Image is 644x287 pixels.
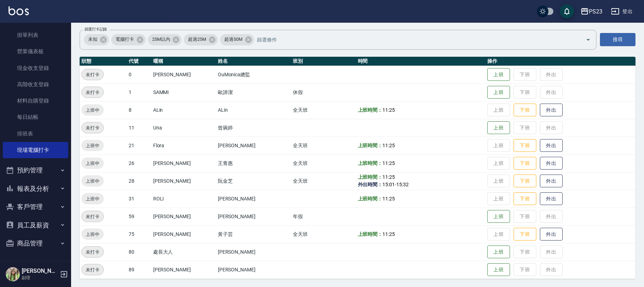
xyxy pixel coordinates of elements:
[111,34,146,45] div: 電腦打卡
[22,275,58,281] p: 副理
[81,195,104,203] span: 上班中
[151,101,216,119] td: ALin
[127,261,151,278] td: 89
[358,182,383,187] b: 外出時間：
[291,208,356,225] td: 年假
[382,231,395,237] span: 11:25
[3,180,68,198] button: 報表及分析
[84,34,109,45] div: 未知
[358,107,383,113] b: 上班時間：
[255,33,573,46] input: 篩選條件
[3,234,68,253] button: 商品管理
[583,34,594,45] button: Open
[127,66,151,83] td: 0
[3,198,68,216] button: 客戶管理
[216,208,291,225] td: [PERSON_NAME]
[127,101,151,119] td: 8
[216,243,291,261] td: [PERSON_NAME]
[3,43,68,60] a: 營業儀表板
[216,190,291,208] td: [PERSON_NAME]
[514,192,536,205] button: 下班
[356,57,485,66] th: 時間
[216,66,291,83] td: OuMonica總監
[81,177,104,185] span: 上班中
[514,104,536,117] button: 下班
[82,213,103,220] span: 未打卡
[382,143,395,148] span: 11:25
[216,119,291,137] td: 曾琬婷
[3,93,68,109] a: 材料自購登錄
[291,137,356,154] td: 全天班
[3,76,68,93] a: 高階收支登錄
[151,83,216,101] td: SAMMI
[485,57,635,66] th: 操作
[82,89,103,96] span: 未打卡
[382,196,395,202] span: 11:25
[111,36,138,43] span: 電腦打卡
[127,154,151,172] td: 26
[216,101,291,119] td: ALin
[291,225,356,243] td: 全天班
[151,208,216,225] td: [PERSON_NAME]
[82,266,103,274] span: 未打卡
[3,142,68,158] a: 現場電腦打卡
[81,160,104,167] span: 上班中
[382,107,395,113] span: 11:25
[514,139,536,152] button: 下班
[608,5,635,18] button: 登出
[151,172,216,190] td: [PERSON_NAME]
[358,231,383,237] b: 上班時間：
[600,33,635,46] button: 搜尋
[216,137,291,154] td: [PERSON_NAME]
[216,225,291,243] td: 黃子芸
[84,36,102,43] span: 未知
[3,216,68,234] button: 員工及薪資
[540,139,563,152] button: 外出
[151,225,216,243] td: [PERSON_NAME]
[487,210,510,223] button: 上班
[127,83,151,101] td: 1
[151,137,216,154] td: Flora
[487,121,510,134] button: 上班
[151,243,216,261] td: 處長大人
[82,248,103,256] span: 未打卡
[127,137,151,154] td: 21
[396,182,409,187] span: 15:32
[216,261,291,278] td: [PERSON_NAME]
[220,36,247,43] span: 超過50M
[6,267,20,281] img: Person
[291,83,356,101] td: 休假
[514,175,536,188] button: 下班
[81,231,104,238] span: 上班中
[127,225,151,243] td: 75
[382,160,395,166] span: 11:25
[514,157,536,170] button: 下班
[291,101,356,119] td: 全天班
[487,68,510,81] button: 上班
[356,172,485,190] td: -
[3,109,68,125] a: 每日結帳
[487,245,510,259] button: 上班
[540,192,563,205] button: 外出
[291,154,356,172] td: 全天班
[81,106,104,114] span: 上班中
[220,34,254,45] div: 超過50M
[291,172,356,190] td: 全天班
[382,174,395,180] span: 11:25
[487,263,510,276] button: 上班
[382,182,395,187] span: 15:01
[151,154,216,172] td: [PERSON_NAME]
[151,57,216,66] th: 暱稱
[9,6,29,15] img: Logo
[127,172,151,190] td: 28
[540,175,563,188] button: 外出
[80,57,127,66] th: 狀態
[216,57,291,66] th: 姓名
[127,119,151,137] td: 11
[82,71,103,78] span: 未打卡
[578,4,605,19] button: PS23
[184,36,210,43] span: 超過25M
[151,190,216,208] td: ROLI
[358,160,383,166] b: 上班時間：
[560,4,574,18] button: save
